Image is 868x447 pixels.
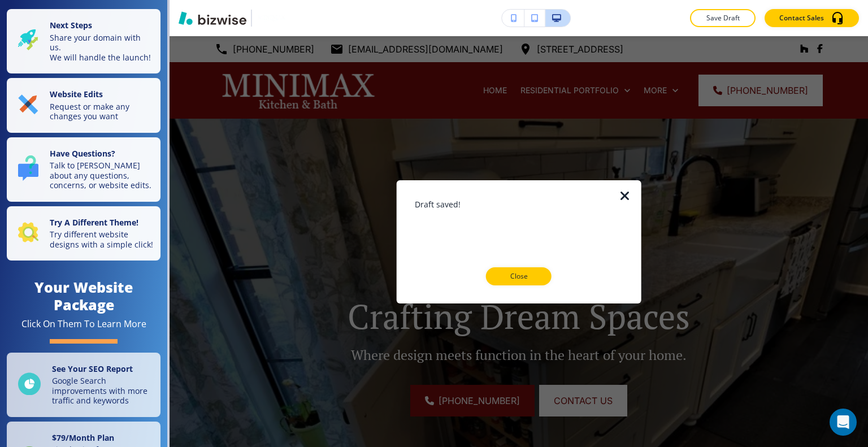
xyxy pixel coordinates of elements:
[830,409,857,436] div: Open Intercom Messenger
[705,13,741,23] p: Save Draft
[21,318,146,330] div: Click On Them To Learn More
[486,267,552,285] button: Close
[7,279,160,314] h4: Your Website Package
[50,229,154,249] p: Try different website designs with a simple click!
[50,102,154,121] p: Request or make any changes you want
[52,432,114,443] strong: $ 79 /Month Plan
[179,11,246,25] img: Bizwise Logo
[50,148,115,159] strong: Have Questions?
[7,9,160,73] button: Next StepsShare your domain with us.We will handle the launch!
[765,9,859,27] button: Contact Sales
[50,33,154,63] p: Share your domain with us. We will handle the launch!
[415,198,623,210] h3: Draft saved!
[50,217,138,228] strong: Try A Different Theme!
[50,160,154,190] p: Talk to [PERSON_NAME] about any questions, concerns, or website edits.
[52,376,154,406] p: Google Search improvements with more traffic and keywords
[52,363,133,374] strong: See Your SEO Report
[7,353,160,417] a: See Your SEO ReportGoogle Search improvements with more traffic and keywords
[257,14,287,22] img: Your Logo
[7,78,160,133] button: Website EditsRequest or make any changes you want
[50,20,92,31] strong: Next Steps
[501,271,537,281] p: Close
[7,206,160,261] button: Try A Different Theme!Try different website designs with a simple click!
[779,13,824,23] p: Contact Sales
[50,89,103,99] strong: Website Edits
[690,9,756,27] button: Save Draft
[7,137,160,202] button: Have Questions?Talk to [PERSON_NAME] about any questions, concerns, or website edits.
